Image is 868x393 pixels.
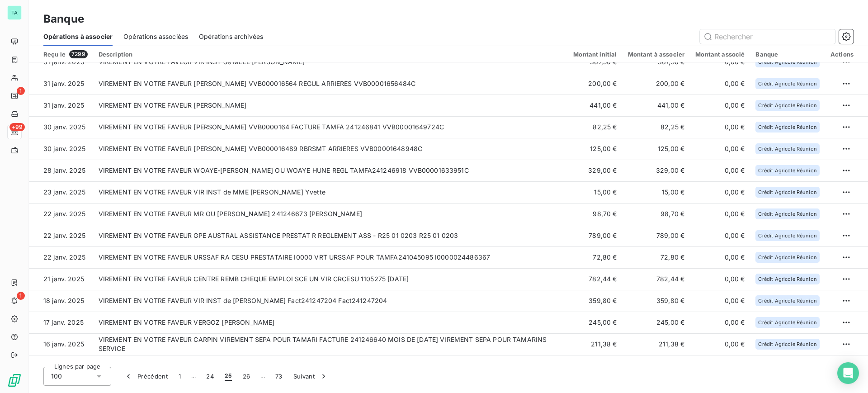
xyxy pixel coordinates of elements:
[623,355,690,377] td: 1 395,00 €
[623,225,690,246] td: 789,00 €
[29,290,93,312] td: 18 janv. 2025
[573,51,617,58] div: Montant initial
[758,320,816,325] span: Crédit Agricole Réunion
[93,225,568,246] td: VIREMENT EN VOTRE FAVEUR GPE AUSTRAL ASSISTANCE PRESTAT R REGLEMENT ASS - R25 01 0203 R25 01 0203
[568,138,622,160] td: 125,00 €
[43,32,113,41] span: Opérations à associer
[690,355,750,377] td: 0,00 €
[755,51,819,58] div: Banque
[690,95,750,116] td: 0,00 €
[568,290,622,312] td: 359,80 €
[623,160,690,181] td: 329,00 €
[628,51,685,58] div: Montant à associer
[93,73,568,95] td: VIREMENT EN VOTRE FAVEUR [PERSON_NAME] VVB000016564 REGUL ARRIERES VVB00001656484C
[93,138,568,160] td: VIREMENT EN VOTRE FAVEUR [PERSON_NAME] VVB000016489 RBRSMT ARRIERES VVB00001648948C
[29,138,93,160] td: 30 janv. 2025
[695,51,745,58] div: Montant associé
[690,73,750,95] td: 0,00 €
[758,298,816,303] span: Crédit Agricole Réunion
[69,50,88,58] span: 7299
[758,211,816,217] span: Crédit Agricole Réunion
[118,367,173,386] button: Précédent
[93,312,568,333] td: VIREMENT EN VOTRE FAVEUR VERGOZ [PERSON_NAME]
[29,73,93,95] td: 31 janv. 2025
[93,333,568,355] td: VIREMENT EN VOTRE FAVEUR CARPIN VIREMENT SEPA POUR TAMARI FACTURE 241246640 MOIS DE [DATE] VIREME...
[29,160,93,181] td: 28 janv. 2025
[568,355,622,377] td: 1 395,00 €
[758,189,816,195] span: Crédit Agricole Réunion
[623,312,690,333] td: 245,00 €
[568,95,622,116] td: 441,00 €
[623,268,690,290] td: 782,44 €
[7,125,21,139] a: +99
[568,73,622,95] td: 200,00 €
[29,246,93,268] td: 22 janv. 2025
[93,355,568,377] td: VIREMENT EN VOTRE FAVEUR [PERSON_NAME] VIREMENT DE MR VIREMENT DE [PERSON_NAME] VIREMENT DE [PERS...
[568,160,622,181] td: 329,00 €
[219,367,237,386] button: 25
[623,138,690,160] td: 125,00 €
[623,290,690,312] td: 359,80 €
[690,181,750,203] td: 0,00 €
[758,255,816,260] span: Crédit Agricole Réunion
[93,181,568,203] td: VIREMENT EN VOTRE FAVEUR VIR INST de MME [PERSON_NAME] Yvette
[255,369,270,384] span: …
[623,95,690,116] td: 441,00 €
[568,333,622,355] td: 211,38 €
[690,268,750,290] td: 0,00 €
[758,146,816,152] span: Crédit Agricole Réunion
[7,373,22,388] img: Logo LeanPay
[758,59,816,65] span: Crédit Agricole Réunion
[51,372,62,381] span: 100
[225,372,232,381] span: 25
[690,116,750,138] td: 0,00 €
[237,367,256,386] button: 26
[29,203,93,225] td: 22 janv. 2025
[9,123,25,131] span: +99
[17,87,25,95] span: 1
[758,124,816,130] span: Crédit Agricole Réunion
[568,268,622,290] td: 782,44 €
[568,225,622,246] td: 789,00 €
[623,246,690,268] td: 72,80 €
[29,268,93,290] td: 21 janv. 2025
[29,355,93,377] td: 16 janv. 2025
[623,203,690,225] td: 98,70 €
[758,81,816,86] span: Crédit Agricole Réunion
[690,203,750,225] td: 0,00 €
[43,50,88,58] div: Reçu le
[758,276,816,282] span: Crédit Agricole Réunion
[288,367,334,386] button: Suivant
[690,312,750,333] td: 0,00 €
[690,246,750,268] td: 0,00 €
[758,233,816,238] span: Crédit Agricole Réunion
[123,32,188,41] span: Opérations associées
[690,160,750,181] td: 0,00 €
[623,73,690,95] td: 200,00 €
[830,51,854,58] div: Actions
[568,246,622,268] td: 72,80 €
[690,225,750,246] td: 0,00 €
[623,116,690,138] td: 82,25 €
[199,32,263,41] span: Opérations archivées
[7,5,22,20] div: TA
[201,367,219,386] button: 24
[623,181,690,203] td: 15,00 €
[29,225,93,246] td: 22 janv. 2025
[93,290,568,312] td: VIREMENT EN VOTRE FAVEUR VIR INST de [PERSON_NAME] Fact241247204 Fact241247204
[186,369,201,384] span: …
[29,312,93,333] td: 17 janv. 2025
[837,362,859,384] div: Open Intercom Messenger
[623,333,690,355] td: 211,38 €
[99,51,563,58] div: Description
[568,116,622,138] td: 82,25 €
[690,290,750,312] td: 0,00 €
[93,268,568,290] td: VIREMENT EN VOTRE FAVEUR CENTRE REMB CHEQUE EMPLOI SCE UN VIR CRCESU 1105275 [DATE]
[568,312,622,333] td: 245,00 €
[690,138,750,160] td: 0,00 €
[758,168,816,173] span: Crédit Agricole Réunion
[29,181,93,203] td: 23 janv. 2025
[700,29,835,44] input: Rechercher
[93,203,568,225] td: VIREMENT EN VOTRE FAVEUR MR OU [PERSON_NAME] 241246673 [PERSON_NAME]
[29,95,93,116] td: 31 janv. 2025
